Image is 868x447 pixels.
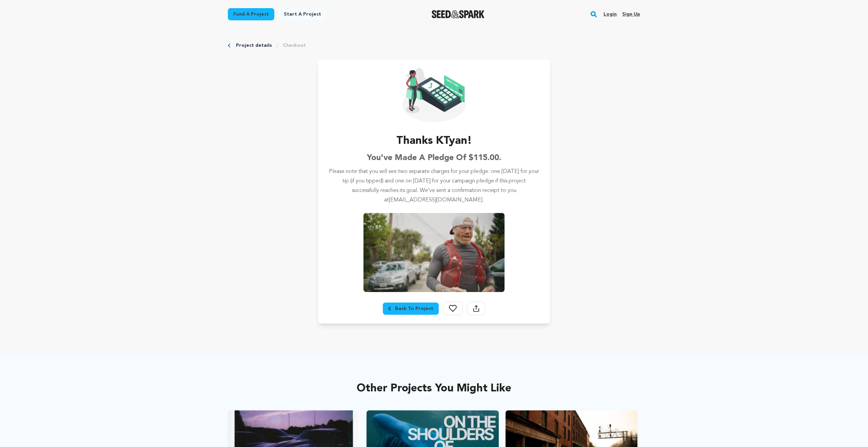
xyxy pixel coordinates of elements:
[383,303,439,315] a: Breadcrumb
[367,152,501,164] h6: You've made a pledge of $115.00.
[388,305,433,312] div: Breadcrumb
[432,10,485,18] a: Seed&Spark Homepage
[283,42,306,49] a: Checkout
[402,68,466,122] img: Seed&Spark Confirmation Icon
[278,8,327,20] a: Start a project
[228,381,640,397] h2: Other projects you might like
[396,133,472,149] h3: Thanks KTyan!
[363,213,505,292] img: Ryan’s Run image
[329,167,539,205] p: Please note that you will see two separate charges for your pledge: one [DATE] for your tip (if y...
[432,10,485,18] img: Seed&Spark Logo Dark Mode
[622,9,640,20] a: Sign up
[604,9,617,20] a: Login
[228,8,274,20] a: Fund a project
[236,42,272,49] a: Project details
[228,42,640,49] div: Breadcrumb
